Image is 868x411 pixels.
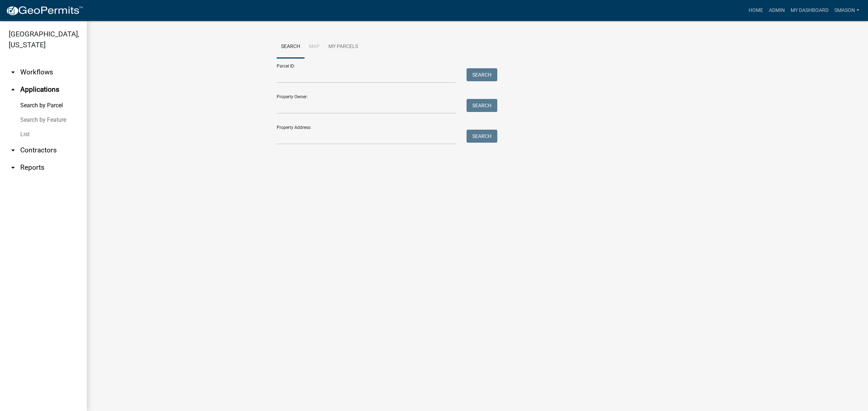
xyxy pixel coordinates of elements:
[467,68,497,81] button: Search
[9,163,17,172] i: arrow_drop_down
[788,4,831,17] a: My Dashboard
[467,130,497,143] button: Search
[831,4,862,17] a: Smason
[9,68,17,77] i: arrow_drop_down
[467,99,497,112] button: Search
[766,4,788,17] a: Admin
[9,146,17,155] i: arrow_drop_down
[746,4,766,17] a: Home
[9,85,17,94] i: arrow_drop_up
[324,35,362,59] a: My Parcels
[277,35,305,59] a: Search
